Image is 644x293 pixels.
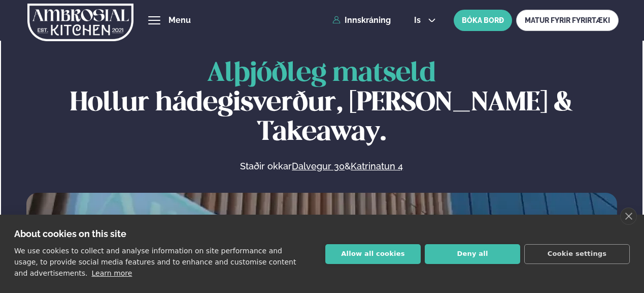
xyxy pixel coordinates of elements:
[454,10,512,31] button: BÓKA BORÐ
[414,16,424,24] span: is
[207,61,436,86] span: Alþjóðleg matseld
[26,59,617,148] h1: Hollur hádegisverður, [PERSON_NAME] & Takeaway.
[332,16,391,25] a: Innskráning
[516,10,619,31] a: MATUR FYRIR FYRIRTÆKI
[524,244,630,264] button: Cookie settings
[92,269,132,277] a: Learn more
[14,228,126,239] strong: About cookies on this site
[130,160,514,172] p: Staðir okkar &
[148,14,160,26] button: hamburger
[351,160,403,172] a: Katrinatun 4
[425,244,520,264] button: Deny all
[14,247,296,277] p: We use cookies to collect and analyse information on site performance and usage, to provide socia...
[620,208,637,225] a: close
[325,244,421,264] button: Allow all cookies
[27,2,134,43] img: logo
[406,16,444,24] button: is
[292,160,345,172] a: Dalvegur 30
